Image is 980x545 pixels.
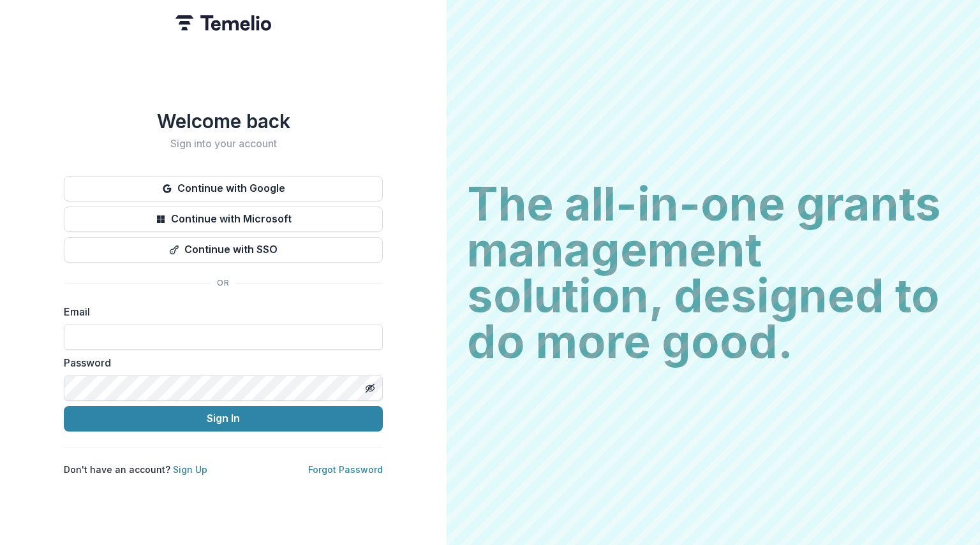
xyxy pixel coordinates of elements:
[64,304,375,319] label: Email
[64,138,383,150] h2: Sign into your account
[64,406,383,432] button: Sign In
[64,463,207,476] p: Don't have an account?
[64,176,383,201] button: Continue with Google
[175,15,271,31] img: Temelio
[64,110,383,133] h1: Welcome back
[360,378,380,398] button: Toggle password visibility
[308,464,383,475] a: Forgot Password
[64,355,375,370] label: Password
[64,237,383,263] button: Continue with SSO
[173,464,207,475] a: Sign Up
[64,207,383,232] button: Continue with Microsoft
